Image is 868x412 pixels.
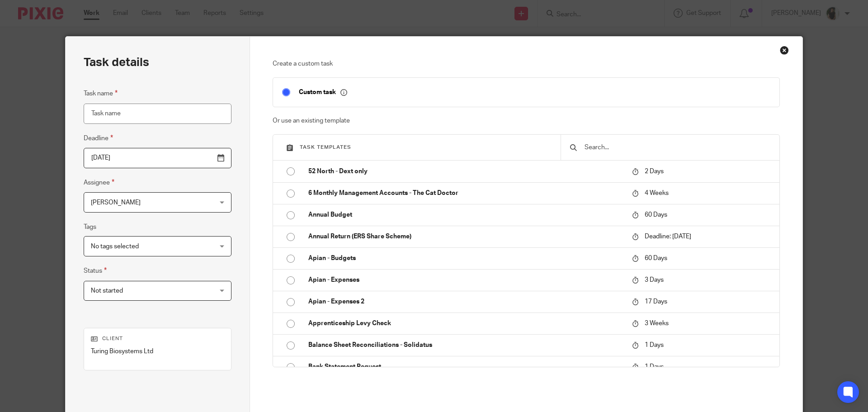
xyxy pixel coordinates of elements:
input: Task name [84,104,231,124]
input: Pick a date [84,148,231,168]
p: Balance Sheet Reconciliations - Solidatus [308,341,623,350]
label: Tags [84,223,96,232]
p: Bank Statement Request [308,362,623,371]
label: Assignee [84,177,114,188]
label: Task name [84,88,118,99]
p: 52 North - Dext only [308,167,623,176]
span: 3 Days [645,277,664,283]
p: Apian - Budgets [308,254,623,263]
p: Or use an existing template [273,116,780,125]
span: 60 Days [645,212,667,218]
span: [PERSON_NAME] [91,199,141,206]
p: Apian - Expenses 2 [308,297,623,306]
span: 60 Days [645,255,667,261]
input: Search... [584,142,770,152]
span: 4 Weeks [645,190,669,196]
label: Deadline [84,133,113,143]
p: Annual Return (ERS Share Scheme) [308,232,623,241]
label: Status [84,265,107,276]
h2: Task details [84,55,149,70]
p: Turing Biosystems Ltd [91,347,224,356]
span: 1 Days [645,342,664,348]
p: 6 Monthly Management Accounts - The Cat Doctor [308,189,623,198]
div: Close this dialog window [780,46,789,55]
span: No tags selected [91,243,139,250]
p: Client [91,335,224,342]
span: 17 Days [645,298,667,305]
span: Deadline: [DATE] [645,233,691,240]
p: Apian - Expenses [308,275,623,284]
p: Create a custom task [273,59,780,68]
span: Not started [91,288,123,294]
span: Task templates [300,145,351,150]
span: 2 Days [645,168,664,175]
p: Apprenticeship Levy Check [308,319,623,328]
p: Annual Budget [308,210,623,219]
p: Custom task [299,88,347,96]
span: 1 Days [645,364,664,370]
span: 3 Weeks [645,320,669,327]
